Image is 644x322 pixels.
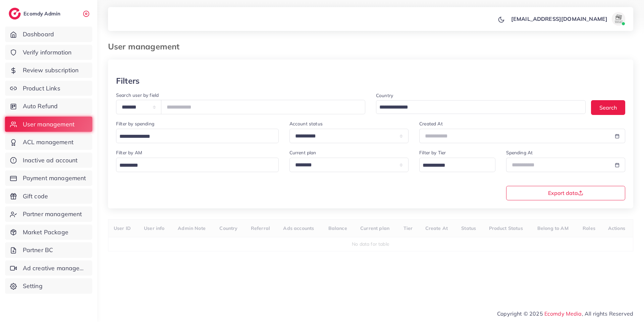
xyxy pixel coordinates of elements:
span: Export data [548,190,583,196]
input: Search for option [117,160,270,171]
a: Review subscription [5,63,92,78]
div: Search for option [419,158,495,172]
span: User management [23,120,74,129]
a: Product Links [5,81,92,96]
a: Auto Refund [5,98,92,114]
a: logoEcomdy Admin [9,8,62,19]
span: Market Package [23,228,68,237]
div: Search for option [376,100,586,114]
label: Spending At [506,149,533,156]
a: Payment management [5,170,92,186]
button: Search [591,100,625,115]
a: Ecomdy Media [544,310,582,317]
span: Review subscription [23,66,79,75]
label: Account status [289,120,323,127]
img: avatar [612,12,625,26]
h3: Filters [116,76,140,86]
span: Inactive ad account [23,156,78,165]
span: Setting [23,282,43,290]
label: Search user by field [116,92,159,98]
img: logo [9,8,21,19]
button: Export data [506,186,626,200]
label: Country [376,92,393,99]
label: Filter by Tier [419,149,446,156]
span: Partner management [23,210,82,218]
label: Filter by spending [116,120,154,127]
span: Payment management [23,174,86,183]
div: Search for option [116,129,279,143]
span: Verify information [23,48,72,57]
span: , All rights Reserved [582,310,633,318]
input: Search for option [377,102,577,113]
a: Dashboard [5,27,92,42]
a: Setting [5,278,92,294]
a: Partner BC [5,242,92,258]
a: Verify information [5,45,92,60]
input: Search for option [117,131,270,142]
div: Search for option [116,158,279,172]
a: Gift code [5,189,92,204]
a: [EMAIL_ADDRESS][DOMAIN_NAME]avatar [507,12,628,26]
label: Created At [419,120,443,127]
a: Market Package [5,225,92,240]
span: Copyright © 2025 [497,310,633,318]
span: Partner BC [23,246,53,254]
input: Search for option [420,160,486,171]
a: Partner management [5,206,92,222]
span: Gift code [23,192,48,201]
a: Inactive ad account [5,153,92,168]
a: User management [5,117,92,132]
span: Auto Refund [23,102,58,111]
a: Ad creative management [5,260,92,276]
p: [EMAIL_ADDRESS][DOMAIN_NAME] [511,15,607,23]
h2: Ecomdy Admin [23,10,62,17]
a: ACL management [5,134,92,150]
span: Ad creative management [23,264,87,273]
span: Product Links [23,84,60,93]
label: Filter by AM [116,149,142,156]
span: ACL management [23,138,73,147]
label: Current plan [289,149,316,156]
span: Dashboard [23,30,54,39]
h3: User management [108,42,185,51]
